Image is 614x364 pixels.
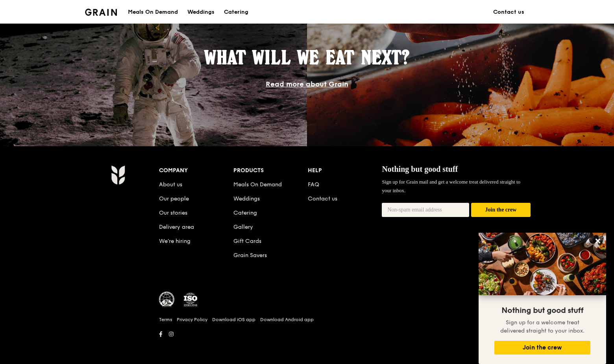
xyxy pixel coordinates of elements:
span: Nothing but good stuff [382,165,458,173]
a: Weddings [233,195,260,202]
a: Delivery area [159,224,194,230]
h6: Revision [80,340,534,346]
a: Read more about Grain [266,80,348,88]
a: Our stories [159,210,187,216]
a: Gallery [233,224,253,230]
a: Download iOS app [212,316,255,323]
div: Products [233,165,308,176]
a: We’re hiring [159,238,190,245]
span: Nothing but good stuff [501,306,583,315]
span: Sign up for Grain mail and get a welcome treat delivered straight to your inbox. [382,179,520,193]
button: Close [592,235,604,247]
a: Contact us [488,0,529,24]
a: Privacy Policy [177,316,207,323]
img: MUIS Halal Certified [159,292,175,307]
div: Company [159,165,233,176]
a: About us [159,181,182,188]
div: Catering [224,0,248,24]
span: Sign up for a welcome treat delivered straight to your inbox. [500,319,584,334]
a: Catering [219,0,253,24]
img: Grain [111,165,125,185]
img: Grain [85,9,117,16]
a: Meals On Demand [233,181,282,188]
a: Download Android app [260,316,314,323]
a: Terms [159,316,172,323]
img: DSC07876-Edit02-Large.jpeg [479,233,606,295]
a: Our people [159,195,189,202]
button: Join the crew [471,203,531,217]
button: Join the crew [494,341,590,355]
span: What will we eat next? [204,46,410,69]
div: Help [308,165,382,176]
img: ISO Certified [183,292,198,307]
a: Weddings [183,0,219,24]
a: Contact us [308,195,337,202]
a: Catering [233,210,257,216]
a: FAQ [308,181,319,188]
div: Meals On Demand [128,0,178,24]
a: Grain Savers [233,252,267,259]
div: Weddings [187,0,215,24]
input: Non-spam email address [382,203,469,217]
a: Gift Cards [233,238,261,245]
